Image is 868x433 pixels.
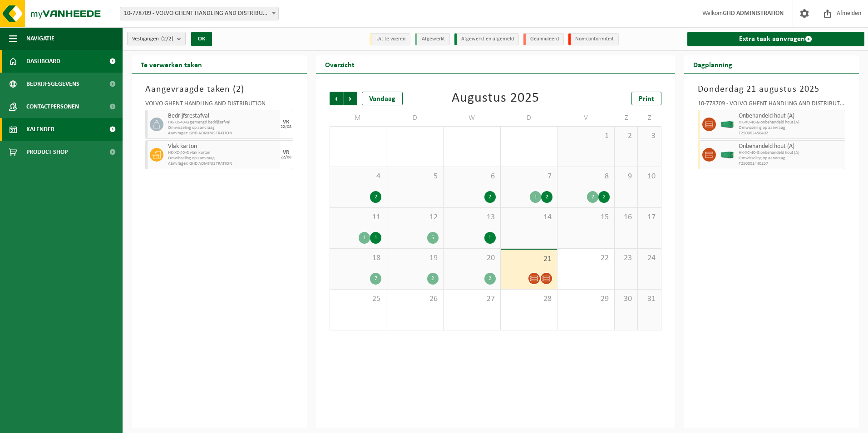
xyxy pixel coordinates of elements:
div: 1 [370,232,381,244]
span: 19 [391,253,439,263]
span: T250002440257 [739,161,843,167]
span: 14 [505,212,553,222]
span: Aanvrager: GHD ADMINISTRATION [168,161,277,167]
div: 22/08 [281,125,291,129]
span: HK-XC-40-G gemengd bedrijfsafval [168,120,277,125]
span: Omwisseling op aanvraag [739,156,843,161]
span: Vestigingen [132,32,173,46]
span: Omwisseling op aanvraag [168,125,277,131]
h3: Donderdag 21 augustus 2025 [698,83,846,96]
span: 15 [562,212,610,222]
div: Augustus 2025 [452,92,539,105]
span: 17 [642,212,656,222]
h2: Dagplanning [684,55,741,73]
td: Z [615,110,638,126]
span: 16 [619,212,633,222]
span: Onbehandeld hout (A) [739,143,843,150]
span: HK-XC-40-G onbehandeld hout (A) [739,120,843,125]
span: 11 [335,212,382,222]
div: VR [283,150,289,155]
span: 12 [391,212,439,222]
div: 22/08 [281,155,291,160]
span: Onbehandeld hout (A) [739,113,843,120]
div: 2 [484,273,496,285]
span: Vorige [330,92,343,105]
span: 28 [505,294,553,304]
span: 10 [642,172,656,182]
span: Bedrijfsrestafval [168,113,277,120]
div: 2 [370,191,381,203]
td: W [444,110,501,126]
h3: Aangevraagde taken ( ) [145,83,293,96]
div: VOLVO GHENT HANDLING AND DISTRIBUTION [145,101,293,110]
div: 10-778709 - VOLVO GHENT HANDLING AND DISTRIBUTION - DESTELDONK [698,101,846,110]
span: Contactpersonen [26,95,79,118]
span: 3 [642,131,656,141]
span: HK-XC-40-G onbehandeld hout (A) [739,150,843,156]
td: Z [638,110,661,126]
h2: Overzicht [316,55,364,73]
td: D [386,110,444,126]
div: 1 [359,232,370,244]
span: Omwisseling op aanvraag [739,125,843,131]
a: Print [631,92,661,105]
span: 13 [448,212,496,222]
div: 7 [370,273,381,285]
a: Extra taak aanvragen [687,32,865,46]
h2: Te verwerken taken [132,55,211,73]
span: 8 [562,172,610,182]
div: 2 [484,191,496,203]
span: Print [639,95,654,103]
strong: GHD ADMINISTRATION [723,10,784,17]
img: HK-XC-40-GN-00 [720,121,734,128]
count: (2/2) [161,36,173,42]
div: 1 [484,232,496,244]
div: 2 [598,191,610,203]
span: HK-XC-40-G vlak karton [168,150,277,156]
li: Non-conformiteit [568,33,619,45]
span: Vlak karton [168,143,277,150]
span: 18 [335,253,382,263]
span: 20 [448,253,496,263]
div: 2 [541,191,552,203]
span: Product Shop [26,141,68,163]
td: D [501,110,558,126]
div: 5 [427,232,439,244]
span: 27 [448,294,496,304]
li: Afgewerkt [415,33,450,45]
span: Bedrijfsgegevens [26,73,79,95]
span: 6 [448,172,496,182]
span: Kalender [26,118,54,141]
li: Uit te voeren [370,33,410,45]
span: 25 [335,294,382,304]
div: 2 [587,191,598,203]
span: Omwisseling op aanvraag [168,156,277,161]
span: 29 [562,294,610,304]
span: 10-778709 - VOLVO GHENT HANDLING AND DISTRIBUTION - DESTELDONK [120,7,278,20]
span: Dashboard [26,50,60,73]
span: T250002450402 [739,131,843,136]
div: VR [283,119,289,125]
button: OK [191,32,212,46]
button: Vestigingen(2/2) [127,32,186,45]
span: 24 [642,253,656,263]
span: 7 [505,172,553,182]
div: 1 [530,191,541,203]
div: Vandaag [362,92,403,105]
li: Geannuleerd [523,33,564,45]
td: M [330,110,387,126]
span: 22 [562,253,610,263]
img: HK-XC-40-GN-00 [720,152,734,158]
div: 2 [427,273,439,285]
span: 31 [642,294,656,304]
span: Volgende [344,92,357,105]
span: 4 [335,172,382,182]
span: 9 [619,172,633,182]
span: 2 [236,85,241,94]
span: Aanvrager: GHD ADMINISTRATION [168,131,277,136]
span: 2 [619,131,633,141]
span: 21 [505,254,553,264]
span: Navigatie [26,27,54,50]
td: V [557,110,615,126]
span: 10-778709 - VOLVO GHENT HANDLING AND DISTRIBUTION - DESTELDONK [120,7,279,20]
